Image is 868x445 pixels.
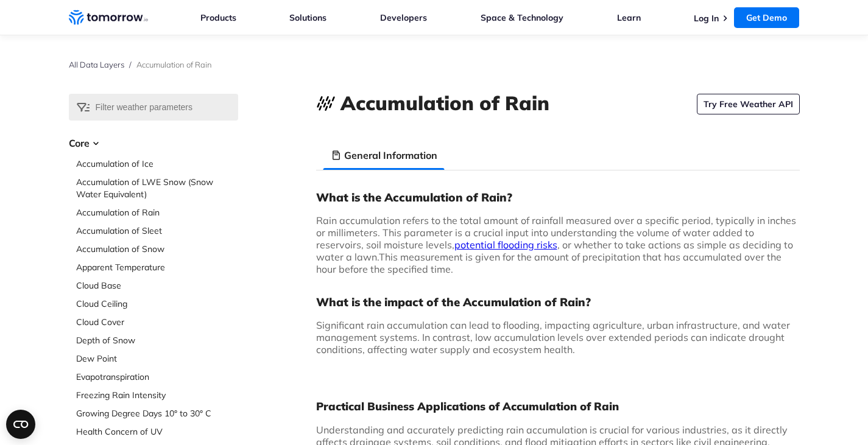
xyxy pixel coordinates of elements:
a: Products [200,12,236,23]
a: Try Free Weather API [697,94,800,114]
a: All Data Layers [69,60,124,69]
a: Accumulation of Rain [76,206,238,219]
button: Open CMP widget [6,410,35,439]
a: Evapotranspiration [76,371,238,383]
a: Log In [694,13,719,24]
span: This measurement is given for the amount of precipitation that has accumulated over the hour befo... [316,251,782,275]
a: Solutions [289,12,326,23]
a: Cloud Cover [76,316,238,328]
a: Depth of Snow [76,334,238,346]
a: potential flooding risks [454,239,557,251]
a: Accumulation of LWE Snow (Snow Water Equivalent) [76,176,238,200]
a: Get Demo [734,7,799,28]
a: Learn [617,12,641,23]
a: Developers [380,12,427,23]
a: Cloud Ceiling [76,298,238,310]
h3: Core [69,136,238,150]
span: / [129,60,132,69]
h3: What is the Accumulation of Rain? [316,190,800,205]
a: Health Concern of UV [76,426,238,438]
h3: General Information [344,148,437,163]
a: Home link [69,9,148,27]
a: Dew Point [76,352,238,365]
a: Accumulation of Ice [76,158,238,170]
a: Growing Degree Days 10° to 30° C [76,407,238,419]
h2: Practical Business Applications of Accumulation of Rain [316,399,800,414]
a: Space & Technology [481,12,563,23]
h1: Accumulation of Rain [340,89,549,116]
input: Filter weather parameters [69,94,238,121]
a: Accumulation of Sleet [76,225,238,237]
a: Apparent Temperature [76,261,238,273]
a: Cloud Base [76,279,238,292]
a: Accumulation of Snow [76,243,238,255]
li: General Information [323,141,445,170]
span: Rain accumulation refers to the total amount of rainfall measured over a specific period, typical... [316,214,796,263]
a: Freezing Rain Intensity [76,389,238,401]
span: Significant rain accumulation can lead to flooding, impacting agriculture, urban infrastructure, ... [316,319,790,356]
span: Accumulation of Rain [136,60,212,69]
h3: What is the impact of the Accumulation of Rain? [316,295,800,309]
